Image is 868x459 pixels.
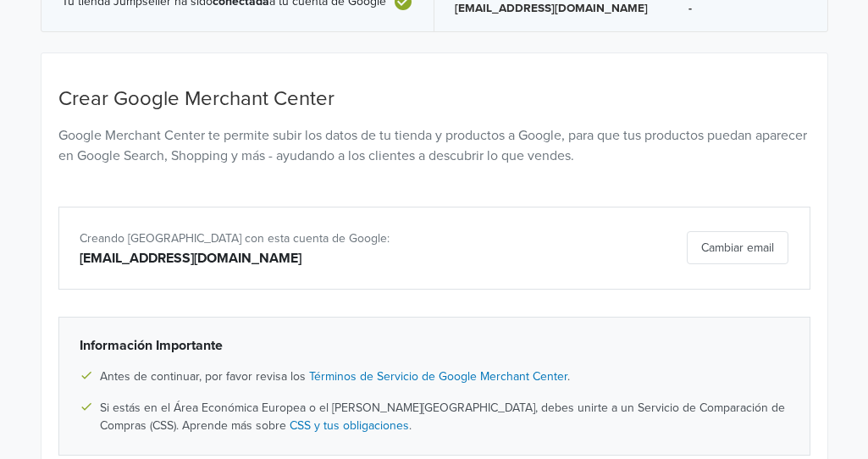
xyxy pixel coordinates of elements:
[58,87,810,112] h4: Crear Google Merchant Center
[58,125,810,166] p: Google Merchant Center te permite subir los datos de tu tienda y productos a Google, para que tus...
[80,248,545,268] div: [EMAIL_ADDRESS][DOMAIN_NAME]
[100,368,570,385] span: Antes de continuar, por favor revisa los .
[687,231,788,264] button: Cambiar email
[290,418,409,433] a: CSS y tus obligaciones
[80,338,789,354] h6: Información Importante
[100,399,789,434] span: Si estás en el Área Económica Europea o el [PERSON_NAME][GEOGRAPHIC_DATA], debes unirte a un Serv...
[309,369,567,384] a: Términos de Servicio de Google Merchant Center
[80,231,390,246] span: Creando [GEOGRAPHIC_DATA] con esta cuenta de Google:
